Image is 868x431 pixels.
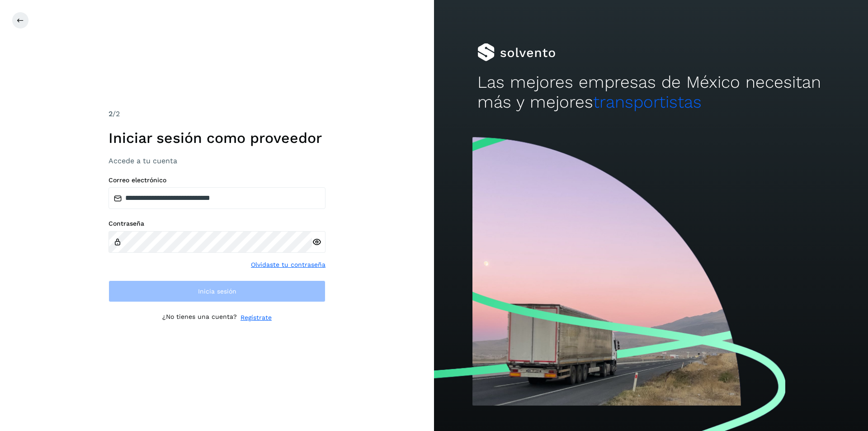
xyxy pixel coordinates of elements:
[108,280,325,302] button: Inicia sesión
[108,176,325,184] label: Correo electrónico
[108,129,325,147] h1: Iniciar sesión como proveedor
[108,109,113,118] span: 2
[162,313,237,322] p: ¿No tienes una cuenta?
[108,109,325,119] div: /2
[241,313,272,322] a: Regístrate
[108,220,325,227] label: Contraseña
[251,260,325,270] a: Olvidaste tu contraseña
[593,92,702,112] span: transportistas
[108,156,325,165] h3: Accede a tu cuenta
[477,72,825,113] h2: Las mejores empresas de México necesitan más y mejores
[198,288,236,294] span: Inicia sesión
